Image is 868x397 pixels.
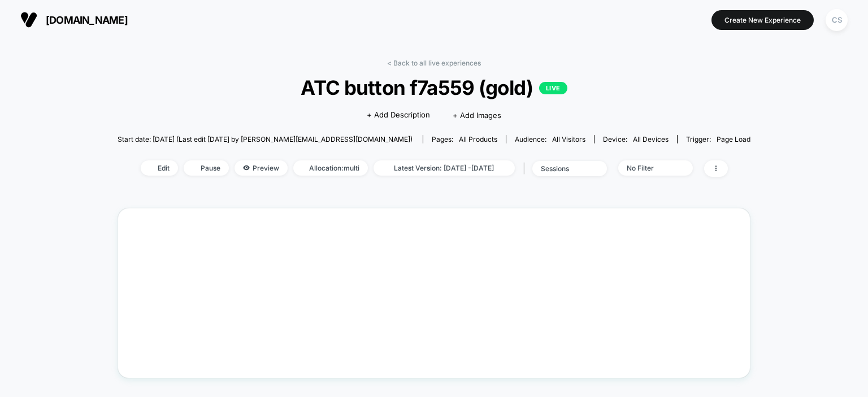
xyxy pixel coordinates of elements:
[552,135,585,143] span: All Visitors
[235,160,288,176] span: Preview
[686,135,750,143] div: Trigger:
[367,110,430,121] span: + Add Description
[293,160,368,176] span: Allocation: multi
[20,11,37,28] img: Visually logo
[633,135,669,143] span: all devices
[826,9,848,31] div: CS
[432,135,497,143] div: Pages:
[374,160,515,176] span: Latest Version: [DATE] - [DATE]
[539,82,567,94] p: LIVE
[387,59,481,67] a: < Back to all live experiences
[141,160,178,176] span: Edit
[46,14,128,26] span: [DOMAIN_NAME]
[184,160,229,176] span: Pause
[822,8,851,32] button: CS
[711,10,814,30] button: Create New Experience
[627,164,672,172] div: No Filter
[459,135,497,143] span: all products
[520,160,532,177] span: |
[453,111,501,120] span: + Add Images
[118,135,413,143] span: Start date: [DATE] (Last edit [DATE] by [PERSON_NAME][EMAIL_ADDRESS][DOMAIN_NAME])
[149,76,719,99] span: ATC button f7a559 (gold)
[541,164,586,173] div: sessions
[594,135,677,143] span: Device:
[515,135,585,143] div: Audience:
[17,11,131,29] button: [DOMAIN_NAME]
[717,135,750,143] span: Page Load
